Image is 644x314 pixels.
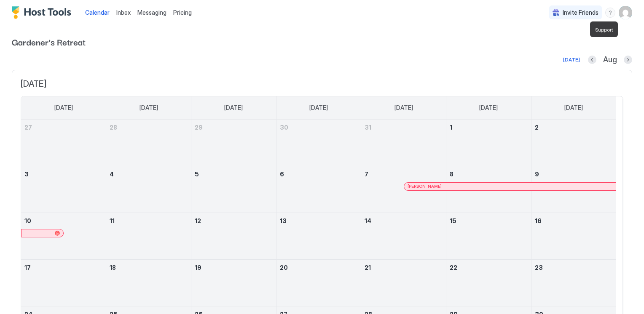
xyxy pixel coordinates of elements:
[280,217,287,224] span: 13
[12,35,632,48] span: Gardener's Retreat
[191,120,276,135] a: July 29, 2025
[588,56,596,64] button: Previous month
[276,166,361,182] a: August 6, 2025
[106,260,191,275] a: August 18, 2025
[106,120,191,135] a: July 28, 2025
[361,259,446,306] td: August 21, 2025
[619,6,632,19] div: User profile
[24,217,31,224] span: 10
[556,96,591,119] a: Saturday
[106,166,191,213] td: August 4, 2025
[195,217,201,224] span: 12
[280,170,284,178] span: 6
[54,104,73,112] span: [DATE]
[106,213,191,229] a: August 11, 2025
[535,124,539,131] span: 2
[140,104,158,112] span: [DATE]
[280,124,288,131] span: 30
[446,120,531,135] a: August 1, 2025
[564,104,583,112] span: [DATE]
[191,166,276,182] a: August 5, 2025
[365,264,371,271] span: 21
[110,170,114,178] span: 4
[110,264,116,271] span: 18
[46,96,81,119] a: Sunday
[605,8,615,18] div: menu
[365,217,371,224] span: 14
[85,9,110,16] span: Calendar
[21,213,106,259] td: August 10, 2025
[21,120,106,166] td: July 27, 2025
[535,170,539,178] span: 9
[531,213,616,229] a: August 16, 2025
[450,264,457,271] span: 22
[195,264,201,271] span: 19
[137,8,166,17] a: Messaging
[224,104,243,112] span: [DATE]
[361,213,446,259] td: August 14, 2025
[394,104,413,112] span: [DATE]
[531,120,616,135] a: August 2, 2025
[191,120,276,166] td: July 29, 2025
[276,260,361,275] a: August 20, 2025
[24,124,32,131] span: 27
[173,9,192,16] span: Pricing
[535,217,542,224] span: 16
[450,124,452,131] span: 1
[531,213,616,259] td: August 16, 2025
[191,166,276,213] td: August 5, 2025
[8,285,29,306] iframe: Intercom live chat
[280,264,288,271] span: 20
[479,104,498,112] span: [DATE]
[195,124,203,131] span: 29
[195,170,199,178] span: 5
[276,259,361,306] td: August 20, 2025
[276,120,361,166] td: July 30, 2025
[365,124,371,131] span: 31
[624,56,632,64] button: Next month
[21,213,106,229] a: August 10, 2025
[106,259,191,306] td: August 18, 2025
[131,96,166,119] a: Monday
[471,96,506,119] a: Friday
[361,120,446,166] td: July 31, 2025
[531,259,616,306] td: August 23, 2025
[110,124,117,131] span: 28
[85,8,110,17] a: Calendar
[361,166,446,213] td: August 7, 2025
[24,170,29,178] span: 3
[361,120,446,135] a: July 31, 2025
[21,259,106,306] td: August 17, 2025
[361,260,446,275] a: August 21, 2025
[110,217,115,224] span: 11
[450,170,453,178] span: 8
[309,104,328,112] span: [DATE]
[531,120,616,166] td: August 2, 2025
[562,55,581,65] button: [DATE]
[450,217,456,224] span: 15
[408,184,442,189] span: [PERSON_NAME]
[595,27,613,33] span: Support
[386,96,421,119] a: Thursday
[276,166,361,213] td: August 6, 2025
[191,260,276,275] a: August 19, 2025
[21,120,106,135] a: July 27, 2025
[531,166,616,182] a: August 9, 2025
[106,166,191,182] a: August 4, 2025
[21,166,106,213] td: August 3, 2025
[535,264,543,271] span: 23
[12,6,75,19] a: Host Tools Logo
[106,213,191,259] td: August 11, 2025
[24,264,31,271] span: 17
[446,213,531,229] a: August 15, 2025
[276,213,361,229] a: August 13, 2025
[446,259,531,306] td: August 22, 2025
[446,120,531,166] td: August 1, 2025
[21,260,106,275] a: August 17, 2025
[446,213,531,259] td: August 15, 2025
[446,166,531,213] td: August 8, 2025
[21,166,106,182] a: August 3, 2025
[276,120,361,135] a: July 30, 2025
[116,8,131,17] a: Inbox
